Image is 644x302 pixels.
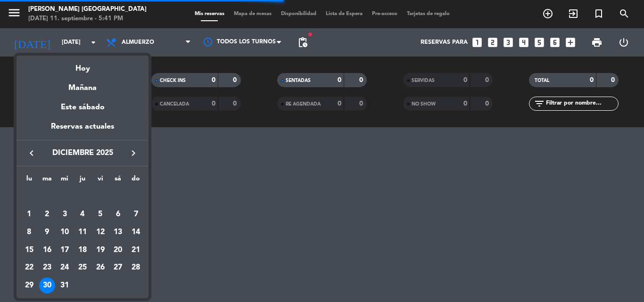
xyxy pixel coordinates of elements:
div: 5 [92,206,108,222]
div: 4 [74,206,91,222]
td: 24 de diciembre de 2025 [56,259,74,277]
td: DIC. [20,188,145,206]
div: 14 [128,224,144,240]
th: martes [38,173,56,188]
td: 30 de diciembre de 2025 [38,277,56,294]
td: 25 de diciembre de 2025 [74,259,91,277]
span: diciembre 2025 [40,147,125,159]
td: 14 de diciembre de 2025 [127,223,145,241]
div: 15 [21,242,37,258]
div: 1 [21,206,37,222]
td: 17 de diciembre de 2025 [56,241,74,259]
th: sábado [109,173,127,188]
td: 20 de diciembre de 2025 [109,241,127,259]
i: keyboard_arrow_left [26,147,37,159]
i: keyboard_arrow_right [128,147,139,159]
div: 9 [39,224,55,240]
div: 10 [57,224,73,240]
div: Este sábado [17,94,149,121]
td: 31 de diciembre de 2025 [56,277,74,294]
td: 9 de diciembre de 2025 [38,223,56,241]
td: 15 de diciembre de 2025 [20,241,38,259]
th: jueves [74,173,91,188]
div: 3 [57,206,73,222]
td: 22 de diciembre de 2025 [20,259,38,277]
td: 3 de diciembre de 2025 [56,206,74,224]
div: Hoy [17,56,149,75]
div: Mañana [17,75,149,94]
td: 29 de diciembre de 2025 [20,277,38,294]
td: 2 de diciembre de 2025 [38,206,56,224]
div: 22 [21,260,37,276]
div: 24 [57,260,73,276]
td: 4 de diciembre de 2025 [74,206,91,224]
div: 28 [128,260,144,276]
div: 7 [128,206,144,222]
div: 23 [39,260,55,276]
td: 5 de diciembre de 2025 [91,206,109,224]
td: 13 de diciembre de 2025 [109,223,127,241]
td: 21 de diciembre de 2025 [127,241,145,259]
td: 26 de diciembre de 2025 [91,259,109,277]
div: 30 [39,278,55,294]
th: miércoles [56,173,74,188]
td: 18 de diciembre de 2025 [74,241,91,259]
button: keyboard_arrow_left [23,147,40,159]
td: 12 de diciembre de 2025 [91,223,109,241]
div: 11 [74,224,91,240]
div: 29 [21,278,37,294]
div: 18 [74,242,91,258]
div: 2 [39,206,55,222]
div: 27 [110,260,126,276]
div: 13 [110,224,126,240]
th: viernes [91,173,109,188]
div: 21 [128,242,144,258]
div: 26 [92,260,108,276]
div: 8 [21,224,37,240]
div: 17 [57,242,73,258]
td: 6 de diciembre de 2025 [109,206,127,224]
td: 27 de diciembre de 2025 [109,259,127,277]
div: 12 [92,224,108,240]
td: 11 de diciembre de 2025 [74,223,91,241]
div: 6 [110,206,126,222]
div: 19 [92,242,108,258]
div: 16 [39,242,55,258]
td: 10 de diciembre de 2025 [56,223,74,241]
td: 28 de diciembre de 2025 [127,259,145,277]
td: 19 de diciembre de 2025 [91,241,109,259]
td: 8 de diciembre de 2025 [20,223,38,241]
th: domingo [127,173,145,188]
div: 20 [110,242,126,258]
td: 23 de diciembre de 2025 [38,259,56,277]
th: lunes [20,173,38,188]
div: 31 [57,278,73,294]
td: 7 de diciembre de 2025 [127,206,145,224]
td: 16 de diciembre de 2025 [38,241,56,259]
td: 1 de diciembre de 2025 [20,206,38,224]
div: Reservas actuales [17,121,149,140]
div: 25 [74,260,91,276]
button: keyboard_arrow_right [125,147,142,159]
